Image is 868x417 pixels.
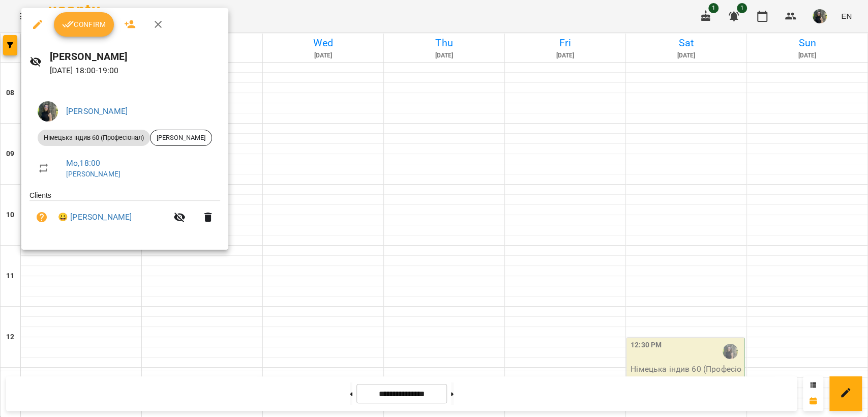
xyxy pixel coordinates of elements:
span: Німецька індив 60 (Професіонал) [38,133,150,142]
a: Mo , 18:00 [66,158,100,168]
a: [PERSON_NAME] [66,170,121,178]
h6: [PERSON_NAME] [50,49,220,65]
a: [PERSON_NAME] [66,106,128,116]
button: Confirm [54,12,114,37]
img: cee650bf85ea97b15583ede96205305a.jpg [38,101,58,122]
a: 😀 [PERSON_NAME] [58,211,132,223]
span: [PERSON_NAME] [151,133,212,142]
p: [DATE] 18:00 - 19:00 [50,65,220,77]
button: Unpaid. Bill the attendance? [29,205,54,229]
div: [PERSON_NAME] [150,130,212,146]
span: Confirm [62,18,106,31]
ul: Clients [29,190,220,237]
